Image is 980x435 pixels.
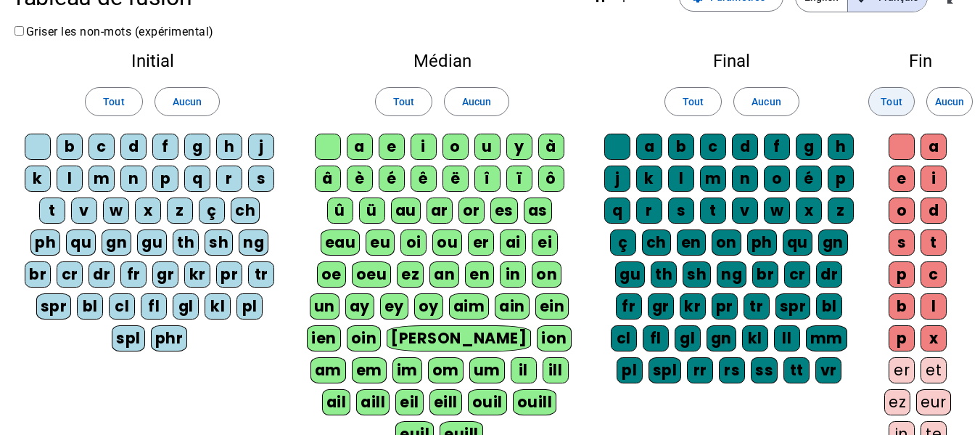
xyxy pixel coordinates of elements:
div: n [732,166,758,192]
div: f [152,134,178,160]
div: q [184,166,210,192]
div: oeu [352,261,392,288]
div: th [651,261,677,288]
div: h [216,134,242,160]
div: un [310,293,339,320]
div: en [465,261,494,288]
div: c [88,134,115,160]
div: ill [543,357,569,383]
span: Tout [103,93,124,110]
div: eu [366,229,395,256]
div: ng [717,261,746,288]
div: gr [152,261,178,288]
div: kr [680,293,706,320]
div: x [921,325,947,351]
div: ey [380,293,408,320]
div: gl [173,293,199,320]
div: d [120,134,147,160]
div: spl [112,325,145,351]
div: er [889,357,915,383]
div: v [71,198,97,224]
div: oy [414,293,443,320]
div: as [524,198,552,224]
div: eil [395,389,424,415]
div: tr [248,261,274,288]
div: ç [199,198,225,224]
div: ay [345,293,374,320]
button: Tout [375,87,432,116]
div: aim [449,293,490,320]
div: th [173,229,199,256]
div: ll [774,325,800,351]
span: Aucun [462,93,491,110]
div: ion [537,325,572,351]
div: î [474,166,501,192]
div: b [889,293,915,320]
div: vr [815,357,841,383]
span: Aucun [173,93,202,110]
div: gl [675,325,701,351]
div: ê [411,166,437,192]
div: p [152,166,178,192]
div: w [764,198,790,224]
div: pl [236,293,263,320]
div: l [57,166,83,192]
div: bl [816,293,842,320]
div: r [216,166,242,192]
div: ô [538,166,564,192]
div: ar [427,198,453,224]
div: j [604,166,630,192]
div: x [796,198,822,224]
div: f [764,134,790,160]
div: mm [806,325,847,351]
h2: Initial [23,52,281,70]
div: o [889,198,915,224]
span: Aucun [752,93,781,110]
div: c [921,261,947,288]
div: ss [751,357,778,383]
div: spl [648,357,682,383]
button: Tout [85,87,142,116]
div: k [636,166,662,192]
button: Tout [868,87,915,116]
div: z [828,198,854,224]
div: â [315,166,341,192]
div: br [752,261,778,288]
div: a [921,134,947,160]
div: tt [783,357,810,383]
div: on [712,229,741,256]
div: z [167,198,193,224]
label: Griser les non-mots (expérimental) [12,25,214,38]
div: q [604,198,630,224]
div: ü [359,198,385,224]
div: on [532,261,561,288]
div: k [25,166,51,192]
span: Tout [881,93,902,110]
div: am [310,357,346,383]
div: gu [137,229,167,256]
div: ç [610,229,636,256]
div: er [468,229,494,256]
div: qu [783,229,812,256]
button: Tout [664,87,722,116]
div: ë [442,166,469,192]
span: Tout [683,93,704,110]
div: l [668,166,694,192]
div: ouil [468,389,507,415]
div: u [474,134,501,160]
div: eau [321,229,361,256]
div: ei [532,229,558,256]
button: Aucun [926,87,973,116]
div: h [828,134,854,160]
div: w [103,198,129,224]
div: ein [535,293,569,320]
div: ai [500,229,526,256]
div: ou [432,229,462,256]
div: è [347,166,373,192]
div: ph [30,229,60,256]
div: rr [687,357,713,383]
div: tr [744,293,770,320]
div: a [347,134,373,160]
div: b [668,134,694,160]
div: es [490,198,518,224]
